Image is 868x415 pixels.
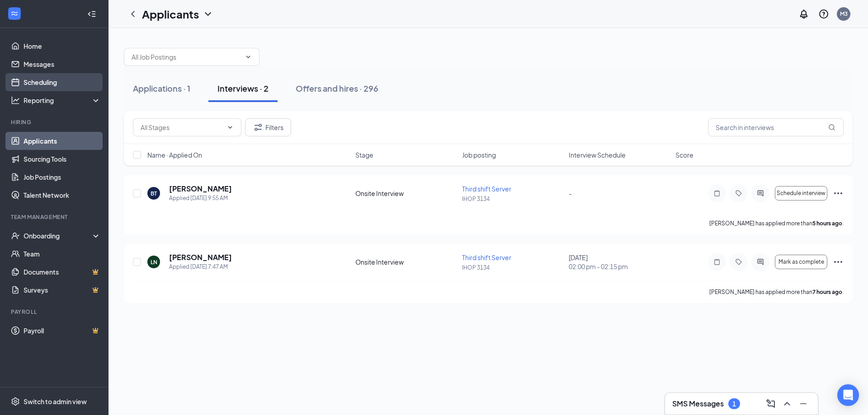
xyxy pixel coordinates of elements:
[217,83,269,94] div: Interviews · 2
[798,9,809,19] svg: Notifications
[24,263,101,281] a: DocumentsCrown
[24,168,101,186] a: Job Postings
[226,124,234,131] svg: ChevronDown
[675,150,693,159] span: Score
[245,53,252,61] svg: ChevronDown
[812,289,842,295] b: 7 hours ago
[24,73,101,91] a: Scheduling
[11,231,20,240] svg: UserCheck
[355,189,457,198] div: Onsite Interview
[253,122,264,133] svg: Filter
[355,257,457,266] div: Onsite Interview
[812,220,842,227] b: 5 hours ago
[132,52,241,62] input: All Job Postings
[87,9,96,19] svg: Collapse
[733,190,744,197] svg: Tag
[133,83,190,94] div: Applications · 1
[840,10,848,18] div: M3
[775,186,827,201] button: Schedule interview
[24,231,93,240] div: Onboarding
[151,258,157,266] div: LN
[147,150,202,159] span: Name · Applied On
[24,96,101,105] div: Reporting
[796,396,811,411] button: Minimize
[24,55,101,73] a: Messages
[11,308,99,316] div: Payroll
[780,396,794,411] button: ChevronUp
[837,384,859,406] div: Open Intercom Messenger
[833,188,844,199] svg: Ellipses
[764,396,778,411] button: ComposeMessage
[569,262,670,271] span: 02:00 pm - 02:15 pm
[24,322,101,340] a: PayrollCrown
[709,288,844,296] p: [PERSON_NAME] has applied more than .
[169,262,232,271] div: Applied [DATE] 7:47 AM
[777,190,826,196] span: Schedule interview
[462,253,511,261] span: Third shift Server
[755,258,766,266] svg: ActiveChat
[712,258,722,266] svg: Note
[203,9,213,19] svg: ChevronDown
[169,194,232,203] div: Applied [DATE] 9:55 AM
[782,398,793,409] svg: ChevronUp
[151,190,157,197] div: BT
[712,190,722,197] svg: Note
[672,399,724,409] h3: SMS Messages
[24,397,87,406] div: Switch to admin view
[10,9,19,18] svg: WorkstreamLogo
[24,37,101,55] a: Home
[828,124,835,131] svg: MagnifyingGlass
[818,9,829,19] svg: QuestionInfo
[127,9,138,19] svg: ChevronLeft
[733,258,744,266] svg: Tag
[732,400,736,408] div: 1
[24,150,101,168] a: Sourcing Tools
[708,118,844,136] input: Search in interviews
[462,264,563,271] p: IHOP 3134
[11,397,20,406] svg: Settings
[462,185,511,193] span: Third shift Server
[24,132,101,150] a: Applicants
[355,150,373,159] span: Stage
[833,256,844,267] svg: Ellipses
[24,281,101,299] a: SurveysCrown
[569,253,670,271] div: [DATE]
[569,189,572,197] span: -
[24,245,101,263] a: Team
[798,398,809,409] svg: Minimize
[141,122,223,132] input: All Stages
[169,252,232,262] h5: [PERSON_NAME]
[169,184,232,194] h5: [PERSON_NAME]
[11,96,20,105] svg: Analysis
[569,150,626,159] span: Interview Schedule
[142,6,199,22] h1: Applicants
[778,259,824,265] span: Mark as complete
[11,118,99,126] div: Hiring
[245,118,291,136] button: Filter Filters
[462,150,496,159] span: Job posting
[24,186,101,204] a: Talent Network
[11,213,99,221] div: Team Management
[709,219,844,227] p: [PERSON_NAME] has applied more than .
[462,195,563,203] p: IHOP 3134
[775,255,827,269] button: Mark as complete
[296,83,378,94] div: Offers and hires · 296
[755,190,766,197] svg: ActiveChat
[765,398,776,409] svg: ComposeMessage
